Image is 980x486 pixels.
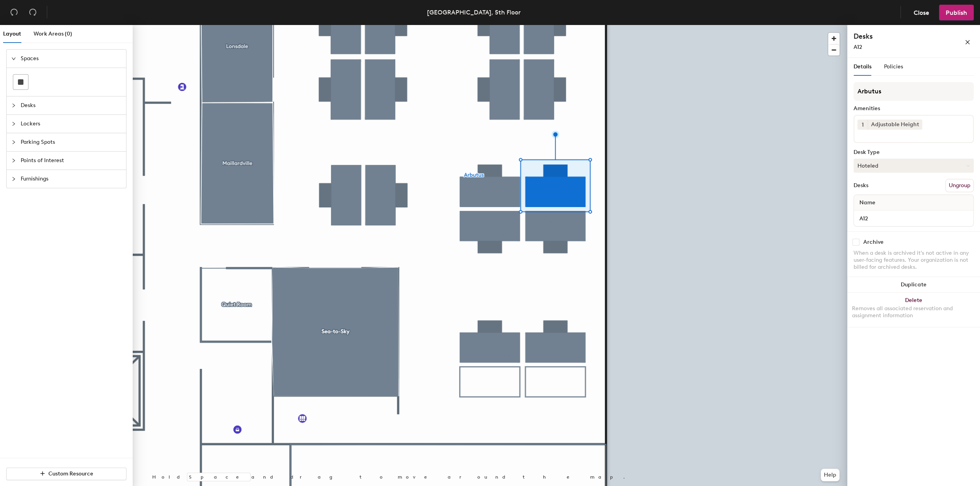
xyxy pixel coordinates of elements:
span: Close [914,9,929,16]
div: Archive [863,239,884,245]
span: collapsed [11,177,16,181]
button: Publish [939,5,974,20]
span: collapsed [11,103,16,108]
div: Adjustable Height [868,120,922,130]
span: Parking Spots [21,133,121,151]
button: Close [907,5,936,20]
div: [GEOGRAPHIC_DATA], 5th Floor [427,7,521,17]
span: Furnishings [21,170,121,188]
h4: Desks [854,31,939,41]
div: Desks [854,182,868,189]
span: Policies [884,63,903,70]
span: collapsed [11,158,16,163]
span: A12 [854,44,862,50]
input: Unnamed desk [855,213,972,224]
div: Amenities [854,105,974,112]
button: Ungroup [945,179,974,192]
span: collapsed [11,140,16,145]
span: 1 [862,121,864,129]
button: Hoteled [854,159,974,173]
span: Name [855,196,879,210]
button: Duplicate [847,277,980,293]
span: Lockers [21,115,121,133]
div: Removes all associated reservation and assignment information [852,305,975,319]
span: collapsed [11,121,16,126]
button: Help [821,469,839,481]
div: When a desk is archived it's not active in any user-facing features. Your organization is not bil... [854,250,974,271]
span: close [965,39,970,45]
span: undo [10,8,18,16]
button: Custom Resource [6,468,126,480]
span: Publish [946,9,967,16]
button: DeleteRemoves all associated reservation and assignment information [847,293,980,327]
span: Layout [3,30,21,37]
button: Redo (⌘ + ⇧ + Z) [25,5,41,20]
span: Desks [21,96,121,114]
span: Work Areas (0) [34,30,72,37]
div: Desk Type [854,149,974,155]
button: 1 [857,120,868,130]
button: Undo (⌘ + Z) [6,5,22,20]
span: expanded [11,56,16,61]
span: Custom Resource [48,470,93,477]
span: Details [854,63,872,70]
span: Points of Interest [21,152,121,170]
span: Spaces [21,50,121,68]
